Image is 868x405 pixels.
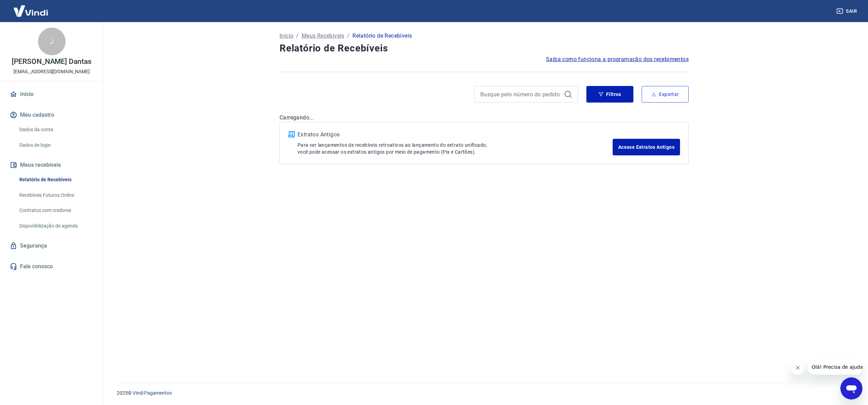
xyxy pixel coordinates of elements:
[17,123,95,137] a: Dados da conta
[117,389,851,397] p: 2025 ©
[8,0,53,21] img: Vindi
[8,157,95,173] button: Meus recebíveis
[642,86,689,103] button: Exportar
[17,173,95,187] a: Relatório de Recebíveis
[17,219,95,233] a: Disponibilização de agenda
[13,68,90,75] p: [EMAIL_ADDRESS][DOMAIN_NAME]
[791,361,805,375] iframe: Fechar mensagem
[280,41,689,55] h4: Relatório de Recebíveis
[8,87,95,102] a: Início
[133,390,172,396] a: Vindi Pagamentos
[17,188,95,202] a: Recebíveis Futuros Online
[17,203,95,218] a: Contratos com credores
[8,238,95,253] a: Segurança
[840,377,862,399] iframe: Botão para abrir a janela de mensagens
[280,32,293,40] a: Início
[38,28,66,55] div: J
[298,142,613,155] p: Para ver lançamentos de recebíveis retroativos ao lançamento do extrato unificado, você pode aces...
[835,5,860,18] button: Sair
[8,259,95,274] a: Fale conosco
[347,32,350,40] p: /
[613,139,680,155] a: Acesse Extratos Antigos
[8,107,95,123] button: Meu cadastro
[352,32,412,40] p: Relatório de Recebíveis
[480,89,561,99] input: Busque pelo número do pedido
[12,58,92,65] p: [PERSON_NAME] Dantas
[546,55,689,64] a: Saiba como funciona a programação dos recebimentos
[298,131,613,139] p: Extratos Antigos
[17,138,95,152] a: Dados de login
[808,359,862,375] iframe: Mensagem da empresa
[302,32,345,40] a: Meus Recebíveis
[280,114,689,122] p: Carregando...
[296,32,299,40] p: /
[4,5,58,10] span: Olá! Precisa de ajuda?
[586,86,633,103] button: Filtros
[288,131,295,137] img: ícone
